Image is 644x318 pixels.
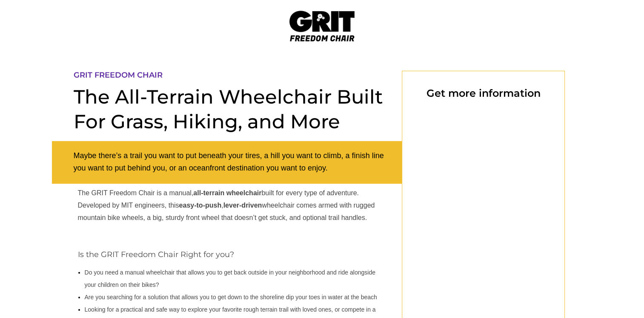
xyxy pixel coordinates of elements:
[193,189,261,197] strong: all-terrain wheelchair
[179,202,222,209] strong: easy-to-push
[74,85,383,133] span: The All-Terrain Wheelchair Built For Grass, Hiking, and More
[426,87,541,99] span: Get more information
[223,202,262,209] strong: lever-driven
[74,151,384,172] span: Maybe there’s a trail you want to put beneath your tires, a hill you want to climb, a finish line...
[85,294,377,301] span: Are you searching for a solution that allows you to get down to the shoreline dip your toes in wa...
[78,250,234,259] span: Is the GRIT Freedom Chair Right for you?
[85,269,375,288] span: Do you need a manual wheelchair that allows you to get back outside in your neighborhood and ride...
[78,189,375,221] span: The GRIT Freedom Chair is a manual, built for every type of adventure. Developed by MIT engineers...
[74,70,163,80] span: GRIT FREEDOM CHAIR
